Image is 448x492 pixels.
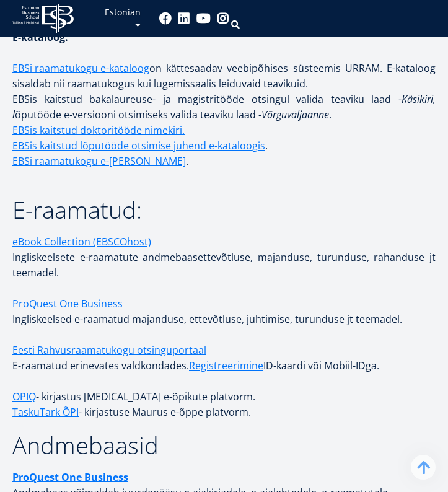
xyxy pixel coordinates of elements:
strong: E-kataloog: [12,30,68,44]
a: Eesti Rahvusraamatukogu otsinguportaal [12,343,206,358]
a: Youtube [196,12,211,25]
p: on kättesaadav veebipõhises süsteemis URRAM. E-kataloog sisaldab nii raamatukogus kui lugemissaal... [12,61,436,169]
p: E-raamatud erinevates valdkondades. ID-kaardi või Mobiil-IDga. [12,343,436,374]
a: OPIQ [12,389,36,405]
a: EBSi raamatukogu e-[PERSON_NAME] [12,154,186,169]
a: TaskuTark ÕPI [12,405,79,420]
h2: Andmebaasid [12,433,436,457]
a: ProQuest One Business [12,296,123,312]
a: Instagram [217,12,229,25]
a: EBSi raamatukogu e-kataloog [12,61,149,76]
a: EBSis kaitstud doktoritööde nimekiri. [12,123,185,138]
a: ProQuest One Business [12,470,128,485]
h2: E-raamatud: [12,197,436,222]
a: eBook Collection (EBSCOhost) [12,234,151,250]
a: Linkedin [178,12,190,25]
em: Võrguväljaanne [261,108,329,121]
p: Ingliskeelsed e-raamatud majanduse, ettevõtluse, juhtimise, turunduse jt teemadel. [12,312,436,327]
p: - kirjastus [MEDICAL_DATA] e-õpikute platvorm. [12,389,436,405]
a: EBSis kaitstud lõputööde otsimise juhend e-kataloogis [12,138,265,154]
strong: ProQuest One Business [12,470,128,484]
p: Ingliskeelsete e-raamatute andmebaas ettevõtluse, majanduse, turunduse, rahanduse jt teemadel. [12,234,436,281]
p: - kirjastuse Maurus e-õppe platvorm. [12,405,436,420]
a: Registreerimine [189,358,263,374]
a: Facebook [159,12,172,25]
